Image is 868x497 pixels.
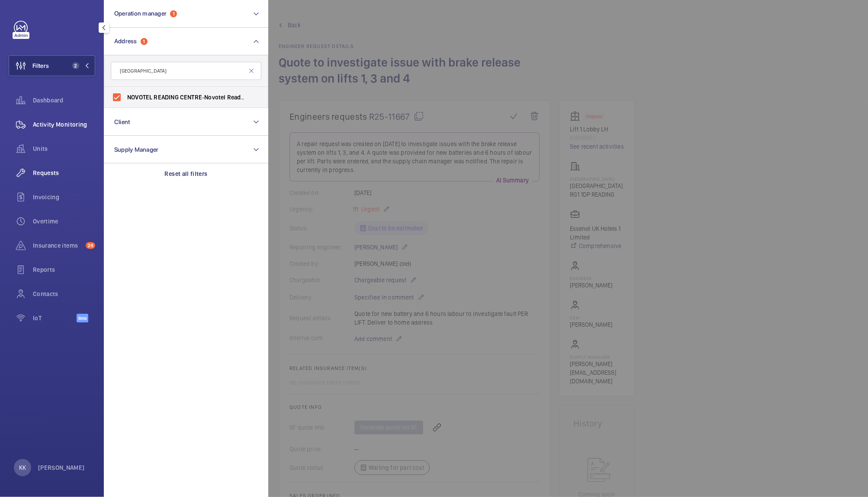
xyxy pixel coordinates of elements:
button: Filters2 [9,55,95,76]
span: Beta [77,314,88,322]
span: 2 [72,62,79,69]
span: Contacts [33,290,95,298]
span: IoT [33,314,77,322]
span: Filters [32,61,49,70]
span: Reports [33,265,95,274]
p: [PERSON_NAME] [38,463,85,472]
span: Dashboard [33,96,95,105]
span: Overtime [33,217,95,226]
span: 28 [86,242,95,249]
span: Invoicing [33,193,95,201]
span: Insurance items [33,241,82,250]
p: KK [19,463,26,472]
span: Activity Monitoring [33,120,95,129]
span: Units [33,144,95,153]
span: Requests [33,169,95,177]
